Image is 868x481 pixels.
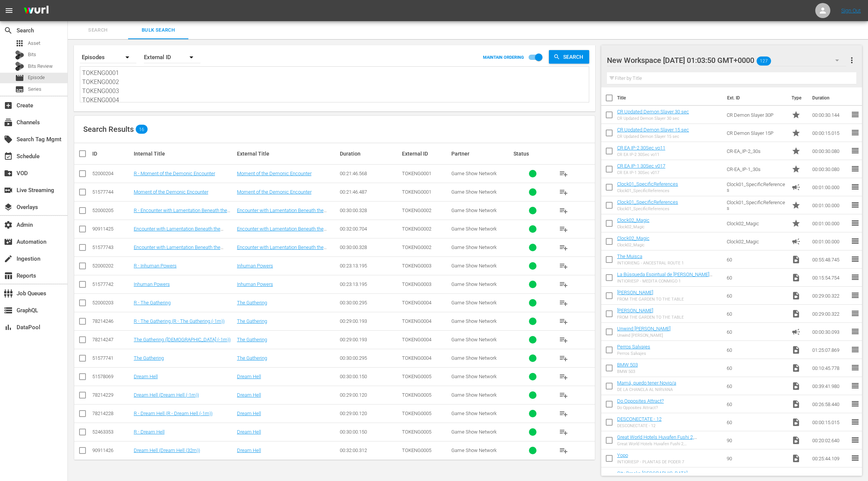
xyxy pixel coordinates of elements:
[809,431,851,449] td: 00:20:02.640
[451,281,497,287] span: Game Show Network
[809,377,851,395] td: 00:39:41.980
[559,298,568,307] span: playlist_add
[134,171,215,176] a: R - Moment of the Demonic Encounter
[559,188,568,197] span: playlist_add
[851,291,860,300] span: reorder
[851,237,860,246] span: reorder
[555,257,573,275] button: playlist_add
[724,287,789,305] td: 60
[92,208,131,213] div: 52000205
[92,263,131,269] div: 52000202
[555,349,573,367] button: playlist_add
[92,429,131,435] div: 52463353
[402,411,431,416] span: TOKENG0005
[4,118,13,127] span: Channels
[851,273,860,282] span: reorder
[555,312,573,330] button: playlist_add
[607,50,846,71] div: New Workspace [DATE] 01:03:50 GMT+0000
[451,447,497,453] span: Game Show Network
[555,441,573,460] button: playlist_add
[809,323,851,341] td: 00:00:30.093
[809,250,851,269] td: 00:55:48.745
[559,391,568,400] span: playlist_add
[560,50,589,64] span: Search
[237,208,327,219] a: Encounter with Lamentation Beneath the Cherry Blossoms
[402,355,431,361] span: TOKENG0004
[617,315,684,320] div: FROM THE GARDEN TO THE TABLE
[847,51,856,69] button: more_vert
[809,142,851,160] td: 00:00:30.080
[851,345,860,354] span: reorder
[4,169,13,178] span: VOD
[83,125,134,134] span: Search Results
[617,297,684,302] div: FROM THE GARDEN TO THE TABLE
[92,374,131,379] div: 51578069
[809,106,851,124] td: 00:00:30.144
[402,263,431,269] span: TOKENG0003
[134,411,212,416] a: R - Dream Hell (R - Dream Hell (-1m))
[617,163,665,169] a: CR EA IP-1 30Sec v017
[340,429,399,435] div: 00:30:00.150
[4,220,13,229] span: Admin
[237,447,261,453] a: Dream Hell
[617,87,723,108] th: Title
[617,387,676,392] div: DE LA CHANCLA AL NIRVANA
[340,337,399,342] div: 00:29:00.193
[28,74,45,81] span: Episode
[851,417,860,426] span: reorder
[134,300,171,305] a: R - The Gathering
[451,189,497,195] span: Game Show Network
[617,369,638,374] div: BMW 503
[340,171,399,176] div: 00:21:46.568
[617,362,638,368] a: BMW 503
[559,224,568,234] span: playlist_add
[617,344,650,350] a: Perros Salvajes
[92,447,131,453] div: 90911426
[809,287,851,305] td: 00:29:00.322
[617,116,689,121] div: CR Updated Demon Slayer 30 sec
[724,341,789,359] td: 60
[134,337,231,342] a: The Gathering ([DEMOGRAPHIC_DATA] (-1m))
[5,6,14,15] span: menu
[555,294,573,312] button: playlist_add
[134,208,230,219] a: R - Encounter with Lamentation Beneath the Cherry Blossoms
[340,244,399,250] div: 00:30:00.328
[792,183,801,192] span: Ad
[851,381,860,390] span: reorder
[617,441,721,446] div: Great World Hotels Huvafen Fushi 2, [GEOGRAPHIC_DATA] (DU)
[555,275,573,293] button: playlist_add
[80,47,136,68] div: Episodes
[92,355,131,361] div: 51577741
[92,151,131,157] div: ID
[4,135,13,144] span: Search Tag Mgmt
[237,151,338,157] div: External Title
[92,300,131,305] div: 52000203
[851,435,860,444] span: reorder
[340,151,399,157] div: Duration
[809,449,851,467] td: 00:25:44.109
[340,318,399,324] div: 00:29:00.193
[792,345,801,354] span: Video
[809,305,851,323] td: 00:29:00.322
[237,300,267,305] a: The Gathering
[451,318,497,324] span: Game Show Network
[841,8,861,14] a: Sign Out
[134,318,225,324] a: R - The Gathering (R - The Gathering (-1m))
[237,411,261,416] a: Dream Hell
[92,226,131,232] div: 90911425
[549,50,589,64] button: Search
[792,327,801,336] span: Ad
[617,272,712,283] a: La Búsqueda Espiritual de [PERSON_NAME] [PERSON_NAME]
[787,87,808,108] th: Type
[451,171,497,176] span: Game Show Network
[792,128,801,137] span: Promo
[617,235,649,241] a: Clock02_Magic
[15,73,24,82] span: Episode
[451,337,497,342] span: Game Show Network
[809,395,851,413] td: 00:26:58.440
[340,300,399,305] div: 00:30:00.295
[617,253,642,259] a: The Muisca
[134,151,235,157] div: Internal Title
[851,200,860,209] span: reorder
[134,263,177,269] a: R - Inhuman Powers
